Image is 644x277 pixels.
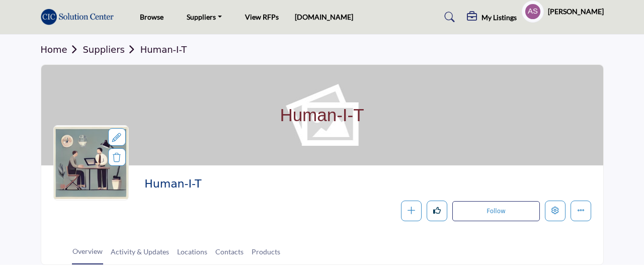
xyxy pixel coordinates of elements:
h5: My Listings [481,13,517,22]
a: Contacts [215,246,244,264]
a: Suppliers [180,10,229,24]
a: Activity & Updates [110,246,170,264]
h2: Human-I-T [144,177,421,191]
button: Edit company [545,201,566,221]
h1: Human-I-T [280,65,364,165]
a: Human-I-T [140,44,187,55]
a: Products [251,246,281,264]
a: Browse [140,13,164,21]
a: Suppliers [83,44,140,55]
button: Like [427,201,447,221]
a: Search [435,9,461,25]
a: View RFPs [245,13,279,21]
div: Aspect Ratio:1:1,Size:400x400px [108,128,126,146]
div: My Listings [467,12,517,24]
a: Overview [72,246,103,264]
h5: [PERSON_NAME] [548,7,604,17]
a: Home [41,44,83,55]
img: site Logo [41,9,119,25]
button: Show hide supplier dropdown [522,1,544,23]
button: More details [571,201,591,221]
button: Follow [452,201,539,221]
a: [DOMAIN_NAME] [295,13,353,21]
a: Locations [177,246,208,264]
